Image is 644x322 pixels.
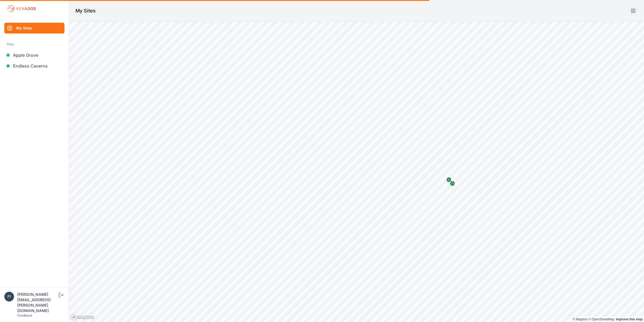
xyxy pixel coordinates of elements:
a: My Sites [4,23,64,33]
a: Feedback [17,313,32,317]
a: OpenStreetMap [588,317,614,321]
img: piotr.kolodziejczyk@energix-group.com [4,292,14,301]
div: Map marker [444,174,454,185]
img: Nevados [6,4,37,13]
a: Endless Caverns [4,61,64,71]
h1: My Sites [75,7,96,15]
a: Apple Grove [4,50,64,61]
div: Sites [6,41,62,48]
a: Map feedback [616,317,643,321]
a: Mapbox [573,317,587,321]
div: [PERSON_NAME][EMAIL_ADDRESS][PERSON_NAME][DOMAIN_NAME] [17,292,58,313]
a: Mapbox logo [71,314,94,320]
